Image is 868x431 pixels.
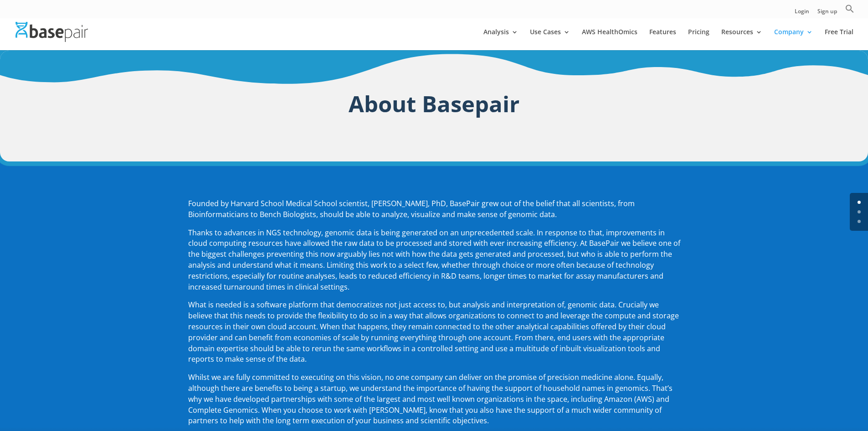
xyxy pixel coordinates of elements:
[188,372,673,426] span: Whilst we are fully committed to executing on this vision, no one company can deliver on the prom...
[649,29,676,50] a: Features
[817,9,837,18] a: Sign up
[845,4,854,13] svg: Search
[188,88,680,125] h1: About Basepair
[688,29,709,50] a: Pricing
[858,220,861,223] a: 2
[774,29,813,50] a: Company
[530,29,570,50] a: Use Cases
[858,201,861,204] a: 0
[795,9,809,18] a: Login
[483,29,518,50] a: Analysis
[15,22,88,42] img: Basepair
[825,29,853,50] a: Free Trial
[188,300,680,372] p: What is needed is a software platform that democratizes not just access to, but analysis and inte...
[188,228,680,292] span: Thanks to advances in NGS technology, genomic data is being generated on an unprecedented scale. ...
[188,198,680,228] p: Founded by Harvard School Medical School scientist, [PERSON_NAME], PhD, BasePair grew out of the ...
[721,29,762,50] a: Resources
[582,29,637,50] a: AWS HealthOmics
[845,4,854,18] a: Search Icon Link
[858,210,861,213] a: 1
